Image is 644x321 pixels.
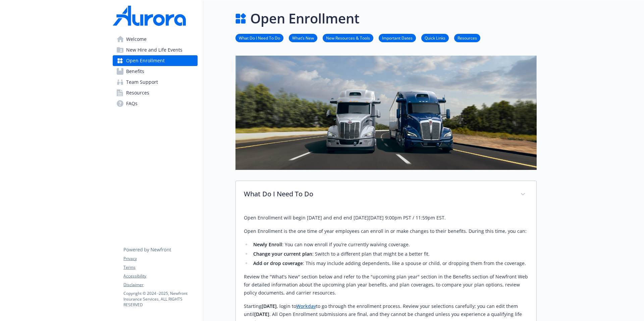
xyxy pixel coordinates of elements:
[126,77,158,87] span: Team Support
[126,66,144,77] span: Benefits
[113,87,198,98] a: Resources
[126,55,165,66] span: Open Enrollment
[244,273,528,297] p: Review the "What's New" section below and refer to the "upcoming plan year" section in the Benefi...
[262,303,277,309] strong: [DATE]
[235,35,283,41] a: What Do I Need To Do
[253,260,303,266] strong: Add or drop coverage
[244,214,528,222] p: Open Enrollment will begin [DATE] and end end [DATE][DATE] 9:00pm PST / 11:59pm EST.
[251,241,528,249] li: : You can now enroll if you’re currently waiving coverage.
[113,34,198,45] a: Welcome
[454,35,480,41] a: Resources
[421,35,449,41] a: Quick Links
[296,303,316,309] a: Workday
[113,55,198,66] a: Open Enrollment
[251,259,528,267] li: : This may include adding dependents, like a spouse or child, or dropping them from the coverage.
[289,35,317,41] a: What’s New
[123,264,197,270] a: Terms
[123,282,197,288] a: Disclaimer
[250,8,360,28] h1: Open Enrollment
[323,35,373,41] a: New Resources & Tools
[113,45,198,55] a: New Hire and Life Events
[254,311,269,317] strong: [DATE]
[244,227,528,235] p: Open Enrollment is the one time of year employees can enroll in or make changes to their benefits...
[123,273,197,279] a: Accessibility
[123,291,197,308] p: Copyright © 2024 - 2025 , Newfront Insurance Services, ALL RIGHTS RESERVED
[244,189,512,199] p: What Do I Need To Do
[126,34,147,45] span: Welcome
[126,45,182,55] span: New Hire and Life Events
[113,77,198,87] a: Team Support
[236,181,536,208] div: What Do I Need To Do
[235,56,537,170] img: open enrollment page banner
[113,98,198,109] a: FAQs
[253,251,312,257] strong: Change your current plan
[253,241,282,248] strong: Newly Enroll
[126,98,138,109] span: FAQs
[251,250,528,258] li: : Switch to a different plan that might be a better fit.
[379,35,416,41] a: Important Dates
[123,256,197,262] a: Privacy
[126,87,149,98] span: Resources
[113,66,198,77] a: Benefits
